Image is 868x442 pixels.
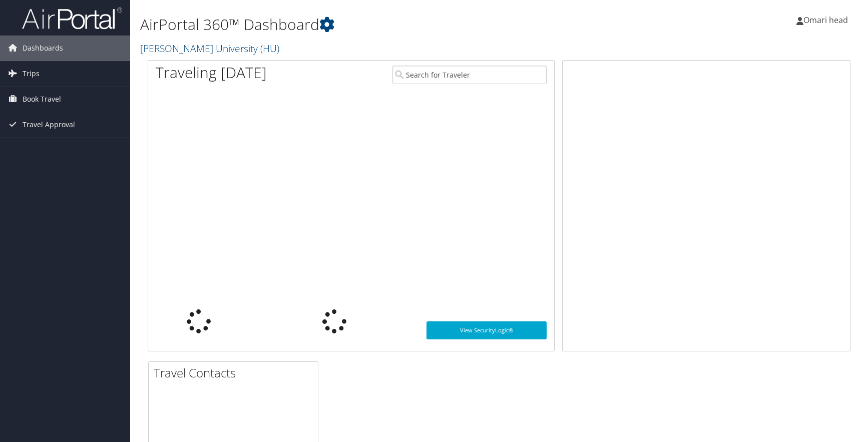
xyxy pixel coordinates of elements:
h1: AirPortal 360™ Dashboard [140,14,619,35]
span: Trips [23,61,40,86]
a: View SecurityLogic® [426,321,547,339]
h1: Traveling [DATE] [156,62,267,83]
a: [PERSON_NAME] University (HU) [140,42,282,55]
a: Omari head [796,5,858,35]
img: airportal-logo.png [22,7,122,30]
span: Travel Approval [23,112,75,137]
span: Book Travel [23,87,61,112]
h2: Travel Contacts [154,364,318,381]
span: Dashboards [23,36,63,61]
span: Omari head [803,15,848,26]
input: Search for Traveler [392,66,547,84]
